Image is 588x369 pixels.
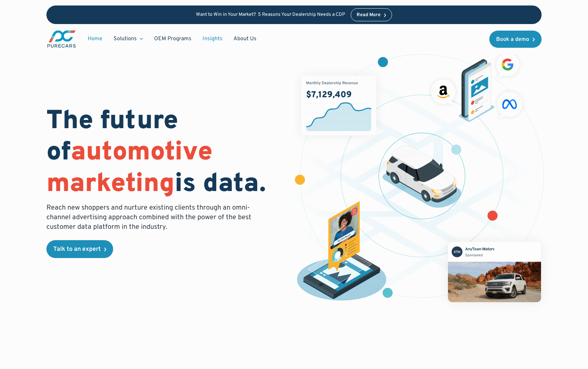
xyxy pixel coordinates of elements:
[435,229,554,315] img: mockup of facebook post
[53,246,101,253] div: Talk to an expert
[357,13,381,18] div: Read More
[196,12,345,18] p: Want to Win in Your Market? 5 Reasons Your Dealership Needs a CDP
[46,30,77,48] a: main
[108,32,149,45] div: Solutions
[46,30,77,48] img: purecars logo
[228,32,262,45] a: About Us
[82,32,108,45] a: Home
[290,201,393,304] img: persona of a buyer
[46,203,255,232] p: Reach new shoppers and nurture existing clients through an omni-channel advertising approach comb...
[301,76,376,135] img: chart showing monthly dealership revenue of $7m
[113,35,137,43] div: Solutions
[382,145,461,208] img: illustration of a vehicle
[489,31,542,48] a: Book a demo
[149,32,197,45] a: OEM Programs
[197,32,228,45] a: Insights
[46,240,113,258] a: Talk to an expert
[351,8,392,21] a: Read More
[496,37,529,42] div: Book a demo
[427,49,526,122] img: ads on social media and advertising partners
[46,106,286,200] h1: The future of is data.
[46,136,213,201] span: automotive marketing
